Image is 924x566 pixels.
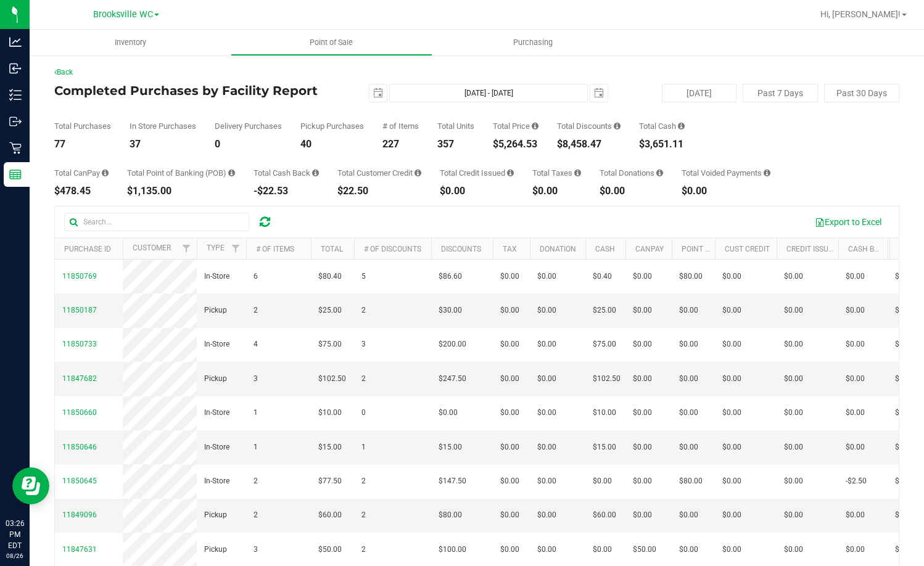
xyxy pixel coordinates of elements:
span: $0.00 [679,407,698,419]
span: $0.00 [895,407,914,419]
div: $0.00 [682,186,770,196]
span: Pickup [204,544,227,556]
span: $0.00 [537,373,556,385]
span: $80.40 [318,271,342,282]
span: $0.00 [722,544,741,556]
span: $0.00 [895,441,914,453]
a: Discounts [441,245,481,253]
button: Past 30 Days [824,84,899,102]
a: Purchasing [432,30,633,55]
inline-svg: Retail [9,142,22,154]
div: 227 [382,139,419,149]
span: $10.00 [593,407,616,419]
span: $0.00 [593,475,612,487]
span: Brooksville WC [93,9,153,20]
div: Total Discounts [557,122,621,130]
span: $86.60 [439,271,462,282]
inline-svg: Outbound [9,115,22,128]
div: -$22.53 [254,186,319,196]
div: Total Purchases [54,122,111,130]
span: $0.00 [784,475,803,487]
span: $0.40 [593,271,612,282]
button: [DATE] [662,84,737,102]
span: 1 [254,407,258,419]
div: $0.00 [600,186,663,196]
span: In-Store [204,271,229,282]
span: $0.00 [537,407,556,419]
span: $0.00 [679,305,698,316]
span: 5 [361,271,366,282]
span: 2 [254,305,258,316]
span: $0.00 [846,338,865,350]
span: $147.50 [439,475,466,487]
span: $80.00 [439,509,462,521]
span: 11849096 [62,511,97,519]
i: Sum of the successful, non-voided point-of-banking payment transactions, both via payment termina... [228,169,235,177]
span: 11850769 [62,272,97,281]
span: $0.00 [722,373,741,385]
span: 2 [254,509,258,521]
span: $0.00 [784,441,803,453]
span: $75.00 [318,338,342,350]
iframe: Resource center [12,467,49,504]
i: Sum of the total prices of all purchases in the date range. [532,122,538,130]
a: # of Items [256,245,294,253]
span: $0.00 [679,544,698,556]
span: $0.00 [784,373,803,385]
a: Filter [176,238,197,259]
span: $0.00 [784,338,803,350]
span: 3 [361,338,366,350]
span: $15.00 [593,441,616,453]
div: Pickup Purchases [300,122,364,130]
div: $3,651.11 [639,139,685,149]
span: 2 [254,475,258,487]
i: Sum of the total taxes for all purchases in the date range. [574,169,581,177]
span: 11847631 [62,545,97,554]
span: $60.00 [318,509,342,521]
div: Delivery Purchases [215,122,282,130]
a: Total [321,245,343,253]
a: Point of Sale [231,30,432,55]
span: $247.50 [439,373,466,385]
div: 40 [300,139,364,149]
span: 11850733 [62,340,97,348]
span: 11850660 [62,408,97,417]
i: Sum of the successful, non-voided cash payment transactions for all purchases in the date range. ... [678,122,685,130]
span: 6 [254,271,258,282]
span: $0.00 [846,373,865,385]
a: Type [207,244,225,252]
span: 11847682 [62,374,97,383]
div: Total Cash [639,122,685,130]
span: $0.00 [500,441,519,453]
div: Total Donations [600,169,663,177]
span: 3 [254,544,258,556]
span: $15.00 [318,441,342,453]
div: $478.45 [54,186,109,196]
span: 1 [361,441,366,453]
span: $0.00 [784,544,803,556]
span: $3.00 [895,475,914,487]
a: Cash [595,245,615,253]
div: $1,135.00 [127,186,235,196]
span: $0.00 [500,407,519,419]
span: 2 [361,305,366,316]
i: Sum of the discount values applied to the all purchases in the date range. [614,122,621,130]
i: Sum of the successful, non-voided payments using account credit for all purchases in the date range. [415,169,421,177]
span: $15.00 [439,441,462,453]
div: $5,264.53 [493,139,538,149]
span: 2 [361,475,366,487]
span: 2 [361,373,366,385]
span: $0.00 [633,373,652,385]
p: 03:26 PM EDT [6,518,24,551]
inline-svg: Analytics [9,36,22,48]
span: $0.00 [537,509,556,521]
span: $0.00 [500,475,519,487]
inline-svg: Inbound [9,62,22,75]
span: $0.00 [500,271,519,282]
span: Inventory [98,37,163,48]
span: $0.00 [500,509,519,521]
span: $0.00 [846,271,865,282]
span: $50.00 [633,544,656,556]
span: $0.00 [633,338,652,350]
button: Past 7 Days [743,84,818,102]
